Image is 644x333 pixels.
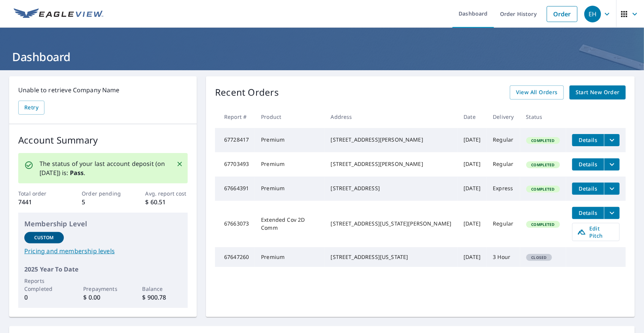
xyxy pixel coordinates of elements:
p: 5 [82,197,124,207]
td: Premium [255,128,324,152]
span: Details [577,161,600,168]
button: filesDropdownBtn-67703493 [604,158,620,170]
td: 67664391 [215,177,255,201]
td: [DATE] [458,177,487,201]
td: [DATE] [458,128,487,152]
span: Retry [24,103,38,112]
p: $ 60.51 [146,197,188,207]
td: Premium [255,177,324,201]
span: Closed [527,255,551,260]
b: Pass [70,169,84,177]
span: Start New Order [576,88,620,97]
button: filesDropdownBtn-67663073 [604,207,620,219]
td: Express [487,177,520,201]
button: filesDropdownBtn-67728417 [604,134,620,146]
h1: Dashboard [9,49,635,65]
td: 67663073 [215,201,255,247]
p: Order pending [82,189,124,197]
a: Pricing and membership levels [24,246,182,256]
td: Extended Cov 2D Comm [255,201,324,247]
td: Regular [487,152,520,177]
span: Details [577,136,600,144]
p: Unable to retrieve Company Name [18,85,188,95]
div: [STREET_ADDRESS] [331,185,452,192]
a: Order [547,6,578,22]
span: Completed [527,138,559,143]
a: Edit Pitch [572,223,620,241]
div: [STREET_ADDRESS][PERSON_NAME] [331,160,452,168]
p: $ 900.78 [142,293,182,302]
p: 7441 [18,197,61,207]
span: Completed [527,162,559,167]
td: Regular [487,201,520,247]
td: [DATE] [458,152,487,177]
img: EV Logo [14,8,103,20]
p: Recent Orders [215,85,279,99]
button: Close [175,159,185,169]
th: Date [458,106,487,128]
button: detailsBtn-67663073 [572,207,604,219]
p: Custom [34,234,54,241]
div: [STREET_ADDRESS][US_STATE] [331,253,452,261]
p: Account Summary [18,133,188,147]
p: $ 0.00 [83,293,123,302]
span: Edit Pitch [577,225,615,239]
td: [DATE] [458,201,487,247]
td: Regular [487,128,520,152]
p: 0 [24,293,64,302]
td: Premium [255,152,324,177]
p: The status of your last account deposit (on [DATE]) is: . [40,159,167,177]
p: Reports Completed [24,277,64,293]
th: Status [520,106,566,128]
th: Report # [215,106,255,128]
td: 67728417 [215,128,255,152]
td: Premium [255,247,324,267]
div: [STREET_ADDRESS][PERSON_NAME] [331,136,452,144]
th: Delivery [487,106,520,128]
span: Details [577,185,600,192]
th: Product [255,106,324,128]
p: Avg. report cost [146,189,188,197]
button: Retry [18,101,44,115]
span: View All Orders [516,88,558,97]
td: [DATE] [458,247,487,267]
button: filesDropdownBtn-67664391 [604,183,620,195]
button: detailsBtn-67728417 [572,134,604,146]
p: Membership Level [24,219,182,229]
span: Completed [527,186,559,192]
button: detailsBtn-67664391 [572,183,604,195]
p: Total order [18,189,61,197]
p: Prepayments [83,285,123,293]
td: 67703493 [215,152,255,177]
p: 2025 Year To Date [24,265,182,274]
p: Balance [142,285,182,293]
span: Completed [527,222,559,227]
span: Details [577,209,600,216]
div: EH [584,6,601,22]
a: Start New Order [570,85,626,99]
th: Address [325,106,458,128]
td: 3 Hour [487,247,520,267]
a: View All Orders [510,85,564,99]
td: 67647260 [215,247,255,267]
button: detailsBtn-67703493 [572,158,604,170]
div: [STREET_ADDRESS][US_STATE][PERSON_NAME] [331,220,452,227]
